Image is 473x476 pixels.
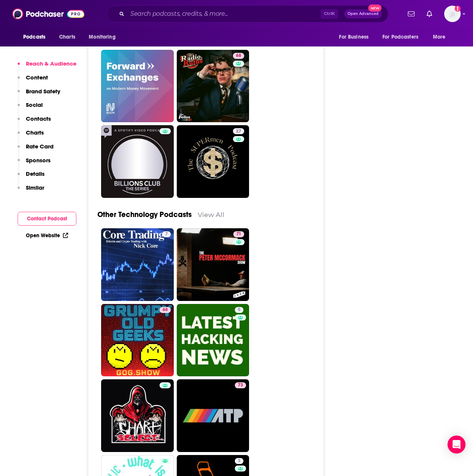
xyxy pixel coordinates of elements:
[107,5,388,22] div: Search podcasts, credits, & more...
[238,382,243,389] span: 73
[26,60,76,67] p: Reach & Audience
[163,306,168,314] span: 68
[238,457,240,465] span: 3
[18,74,48,88] button: Content
[12,7,84,21] img: Podchaser - Follow, Share and Rate Podcasts
[236,52,241,60] span: 68
[236,231,241,238] span: 71
[26,74,48,81] p: Content
[54,30,80,44] a: Charts
[233,231,244,237] a: 71
[26,170,45,177] p: Details
[344,9,382,18] button: Open AdvancedNew
[18,30,55,44] button: open menu
[177,304,249,377] a: 5
[18,157,51,171] button: Sponsors
[26,88,60,95] p: Brand Safety
[444,6,461,22] span: Logged in as rpearson
[101,228,174,301] a: 7
[18,170,45,184] button: Details
[18,129,44,143] button: Charts
[177,379,249,452] a: 73
[448,436,466,454] div: Open Intercom Messenger
[127,8,321,20] input: Search podcasts, credits, & more...
[321,9,338,19] span: Ctrl K
[334,30,378,44] button: open menu
[23,32,45,42] span: Podcasts
[238,306,240,314] span: 5
[455,6,461,12] svg: Add a profile image
[18,88,60,102] button: Brand Safety
[424,7,435,20] a: Show notifications dropdown
[235,382,246,388] a: 73
[177,228,249,301] a: 71
[18,184,44,198] button: Similar
[368,4,382,12] span: New
[405,7,418,20] a: Show notifications dropdown
[18,60,76,74] button: Reach & Audience
[26,157,51,164] p: Sponsors
[26,184,44,191] p: Similar
[18,115,51,129] button: Contacts
[59,32,75,42] span: Charts
[160,307,171,313] a: 68
[18,143,54,157] button: Rate Card
[18,101,43,115] button: Social
[428,30,455,44] button: open menu
[162,231,171,237] a: 7
[348,12,379,16] span: Open Advanced
[26,232,68,239] a: Open Website
[165,231,168,238] span: 7
[89,32,115,42] span: Monitoring
[84,30,125,44] button: open menu
[382,32,418,42] span: For Podcasters
[26,115,51,122] p: Contacts
[101,304,174,377] a: 68
[18,212,76,226] button: Contact Podcast
[235,458,243,464] a: 3
[235,307,243,313] a: 5
[236,128,241,135] span: 27
[26,143,54,150] p: Rate Card
[26,129,44,136] p: Charts
[198,211,224,219] a: View All
[339,32,369,42] span: For Business
[433,32,446,42] span: More
[233,128,244,134] a: 27
[444,6,461,22] button: Show profile menu
[378,30,429,44] button: open menu
[26,101,43,108] p: Social
[97,210,192,219] a: Other Technology Podcasts
[444,6,461,22] img: User Profile
[233,53,244,59] a: 68
[177,125,249,198] a: 27
[177,50,249,123] a: 68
